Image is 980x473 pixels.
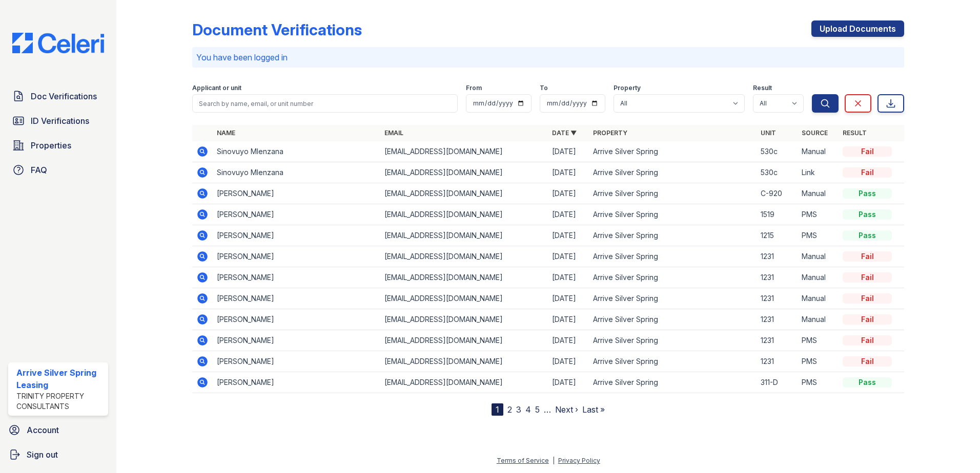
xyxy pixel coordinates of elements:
a: 5 [535,404,540,415]
td: 1231 [757,288,798,309]
td: [EMAIL_ADDRESS][DOMAIN_NAME] [380,267,548,288]
td: [DATE] [548,162,589,183]
td: [PERSON_NAME] [213,330,380,351]
p: You have been logged in [196,51,900,63]
td: [PERSON_NAME] [213,246,380,267]
td: PMS [798,330,839,351]
td: [DATE] [548,351,589,372]
div: Fail [843,272,892,283]
td: Arrive Silver Spring [589,372,757,393]
td: Manual [798,288,839,309]
td: Manual [798,183,839,204]
td: [EMAIL_ADDRESS][DOMAIN_NAME] [380,309,548,330]
a: 4 [525,404,531,415]
td: 1215 [757,225,798,246]
div: Fail [843,335,892,346]
a: Properties [8,135,108,156]
td: Manual [798,309,839,330]
td: Arrive Silver Spring [589,204,757,225]
td: PMS [798,351,839,372]
td: 1231 [757,267,798,288]
a: Source [802,129,828,137]
td: [EMAIL_ADDRESS][DOMAIN_NAME] [380,372,548,393]
span: … [544,403,551,416]
td: [DATE] [548,246,589,267]
span: ID Verifications [31,115,89,127]
td: Arrive Silver Spring [589,246,757,267]
span: Properties [31,139,71,152]
td: [DATE] [548,288,589,309]
label: Applicant or unit [192,84,241,92]
label: To [540,84,548,92]
td: [EMAIL_ADDRESS][DOMAIN_NAME] [380,288,548,309]
td: [PERSON_NAME] [213,351,380,372]
td: 1231 [757,246,798,267]
td: [DATE] [548,141,589,162]
td: Arrive Silver Spring [589,351,757,372]
td: [PERSON_NAME] [213,288,380,309]
a: Last » [582,404,605,415]
td: PMS [798,204,839,225]
td: 530c [757,162,798,183]
td: 1231 [757,330,798,351]
td: [PERSON_NAME] [213,204,380,225]
td: [EMAIL_ADDRESS][DOMAIN_NAME] [380,351,548,372]
td: PMS [798,225,839,246]
a: 3 [516,404,521,415]
div: 1 [492,403,503,416]
div: Trinity Property Consultants [16,391,104,412]
a: 2 [507,404,512,415]
div: Document Verifications [192,20,362,39]
td: 1231 [757,309,798,330]
td: Manual [798,141,839,162]
span: FAQ [31,164,47,176]
img: CE_Logo_Blue-a8612792a0a2168367f1c8372b55b34899dd931a85d93a1a3d3e32e68fde9ad4.png [4,33,112,53]
td: [DATE] [548,309,589,330]
label: From [466,84,482,92]
td: [PERSON_NAME] [213,267,380,288]
a: Upload Documents [811,20,904,37]
div: Fail [843,251,892,262]
td: [DATE] [548,204,589,225]
td: [DATE] [548,183,589,204]
div: Pass [843,188,892,199]
div: Pass [843,377,892,388]
span: Doc Verifications [31,90,97,102]
td: 530c [757,141,798,162]
td: Arrive Silver Spring [589,267,757,288]
td: [DATE] [548,225,589,246]
td: Manual [798,267,839,288]
td: Sinovuyo Mlenzana [213,141,380,162]
td: Arrive Silver Spring [589,225,757,246]
td: [DATE] [548,330,589,351]
a: Email [384,129,403,137]
a: Next › [555,404,578,415]
td: [PERSON_NAME] [213,372,380,393]
div: | [553,457,555,464]
td: 311-D [757,372,798,393]
label: Result [753,84,772,92]
a: Date ▼ [552,129,577,137]
div: Arrive Silver Spring Leasing [16,367,104,391]
td: Arrive Silver Spring [589,183,757,204]
a: Result [843,129,867,137]
td: C-920 [757,183,798,204]
div: Fail [843,146,892,157]
td: [EMAIL_ADDRESS][DOMAIN_NAME] [380,330,548,351]
td: [DATE] [548,267,589,288]
a: Property [593,129,627,137]
input: Search by name, email, or unit number [192,94,458,113]
td: Link [798,162,839,183]
a: Sign out [4,444,112,465]
td: [EMAIL_ADDRESS][DOMAIN_NAME] [380,246,548,267]
div: Fail [843,167,892,178]
td: Sinovuyo Mlenzana [213,162,380,183]
div: Fail [843,356,892,367]
div: Pass [843,230,892,241]
td: [EMAIL_ADDRESS][DOMAIN_NAME] [380,141,548,162]
div: Pass [843,209,892,220]
a: Terms of Service [497,457,549,464]
div: Fail [843,314,892,325]
td: PMS [798,372,839,393]
a: Account [4,420,112,440]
